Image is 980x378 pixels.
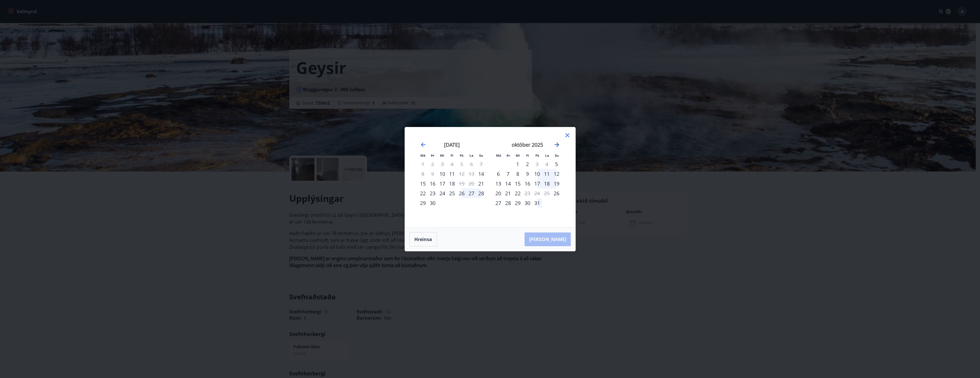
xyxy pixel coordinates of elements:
[476,169,486,179] td: Choose sunnudagur, 14. september 2025 as your check-in date. It’s available.
[535,153,539,158] small: Fö
[523,198,532,208] div: 30
[467,169,476,179] td: Not available. laugardagur, 13. september 2025
[428,159,437,169] td: Not available. þriðjudagur, 2. september 2025
[447,188,457,198] div: 25
[516,153,520,158] small: Mi
[418,198,428,208] div: 29
[457,159,467,169] td: Not available. föstudagur, 5. september 2025
[503,198,513,208] div: 28
[467,188,476,198] div: 27
[418,169,428,179] td: Not available. mánudagur, 8. september 2025
[523,188,532,198] div: Aðeins útritun í boði
[493,198,503,208] td: Choose mánudagur, 27. október 2025 as your check-in date. It’s available.
[552,169,561,179] td: Choose sunnudagur, 12. október 2025 as your check-in date. It’s available.
[523,198,532,208] td: Choose fimmtudagur, 30. október 2025 as your check-in date. It’s available.
[476,169,486,179] div: Aðeins innritun í boði
[476,188,486,198] td: Choose sunnudagur, 28. september 2025 as your check-in date. It’s available.
[418,179,428,188] div: 15
[428,179,437,188] td: Choose þriðjudagur, 16. september 2025 as your check-in date. It’s available.
[418,179,428,188] td: Choose mánudagur, 15. september 2025 as your check-in date. It’s available.
[513,179,523,188] td: Choose miðvikudagur, 15. október 2025 as your check-in date. It’s available.
[418,188,428,198] div: 22
[428,169,437,179] td: Not available. þriðjudagur, 9. september 2025
[418,198,428,208] td: Choose mánudagur, 29. september 2025 as your check-in date. It’s available.
[428,188,437,198] div: 23
[512,141,543,148] strong: október 2025
[553,141,560,148] div: Move forward to switch to the next month.
[552,188,561,198] div: Aðeins innritun í boði
[503,188,513,198] div: 21
[542,179,552,188] div: 18
[447,179,457,188] div: 18
[493,179,503,188] div: 13
[552,188,561,198] td: Choose sunnudagur, 26. október 2025 as your check-in date. It’s available.
[451,153,453,158] small: Fi
[542,179,552,188] td: Choose laugardagur, 18. október 2025 as your check-in date. It’s available.
[409,232,437,246] button: Hreinsa
[437,188,447,198] td: Choose miðvikudagur, 24. september 2025 as your check-in date. It’s available.
[523,169,532,179] div: 9
[542,159,552,169] td: Not available. laugardagur, 4. október 2025
[507,153,510,158] small: Þr
[428,179,437,188] div: 16
[476,159,486,169] td: Not available. sunnudagur, 7. september 2025
[503,169,513,179] td: Choose þriðjudagur, 7. október 2025 as your check-in date. It’s available.
[428,198,437,208] td: Choose þriðjudagur, 30. september 2025 as your check-in date. It’s available.
[526,153,529,158] small: Fi
[428,198,437,208] div: 30
[437,179,447,188] div: 17
[513,169,523,179] td: Choose miðvikudagur, 8. október 2025 as your check-in date. It’s available.
[476,179,486,188] div: Aðeins innritun í boði
[523,188,532,198] td: Not available. fimmtudagur, 23. október 2025
[542,169,552,179] div: 11
[532,169,542,179] div: 10
[513,188,523,198] td: Choose miðvikudagur, 22. október 2025 as your check-in date. It’s available.
[467,159,476,169] td: Not available. laugardagur, 6. september 2025
[457,188,467,198] div: 26
[513,169,523,179] div: 8
[447,179,457,188] td: Choose fimmtudagur, 18. september 2025 as your check-in date. It’s available.
[513,198,523,208] div: 29
[532,198,542,208] div: 31
[555,153,559,158] small: Su
[523,169,532,179] td: Choose fimmtudagur, 9. október 2025 as your check-in date. It’s available.
[493,169,503,179] td: Choose mánudagur, 6. október 2025 as your check-in date. It’s available.
[437,169,447,179] td: Choose miðvikudagur, 10. september 2025 as your check-in date. It’s available.
[552,159,561,169] td: Choose sunnudagur, 5. október 2025 as your check-in date. It’s available.
[431,153,434,158] small: Þr
[503,179,513,188] td: Choose þriðjudagur, 14. október 2025 as your check-in date. It’s available.
[476,188,486,198] div: 28
[503,198,513,208] td: Choose þriðjudagur, 28. október 2025 as your check-in date. It’s available.
[496,153,501,158] small: Má
[437,159,447,169] td: Not available. miðvikudagur, 3. september 2025
[437,169,447,179] div: Aðeins innritun í boði
[503,169,513,179] div: 7
[469,153,473,158] small: La
[418,188,428,198] td: Choose mánudagur, 22. september 2025 as your check-in date. It’s available.
[503,188,513,198] td: Choose þriðjudagur, 21. október 2025 as your check-in date. It’s available.
[523,179,532,188] div: 16
[447,169,457,179] div: 11
[513,179,523,188] div: 15
[493,179,503,188] td: Choose mánudagur, 13. október 2025 as your check-in date. It’s available.
[532,179,542,188] div: 17
[523,159,532,169] td: Choose fimmtudagur, 2. október 2025 as your check-in date. It’s available.
[552,179,561,188] td: Choose sunnudagur, 19. október 2025 as your check-in date. It’s available.
[460,153,463,158] small: Fö
[437,179,447,188] td: Choose miðvikudagur, 17. september 2025 as your check-in date. It’s available.
[457,169,467,179] td: Not available. föstudagur, 12. september 2025
[532,159,542,169] div: Aðeins útritun í boði
[493,188,503,198] td: Choose mánudagur, 20. október 2025 as your check-in date. It’s available.
[542,188,552,198] td: Not available. laugardagur, 25. október 2025
[493,198,503,208] div: 27
[532,188,542,198] td: Not available. föstudagur, 24. október 2025
[493,188,503,198] div: 20
[440,153,444,158] small: Mi
[420,141,427,148] div: Move backward to switch to the previous month.
[479,153,483,158] small: Su
[523,159,532,169] div: 2
[552,159,561,169] div: Aðeins innritun í boði
[532,159,542,169] td: Not available. föstudagur, 3. október 2025
[542,169,552,179] td: Choose laugardagur, 11. október 2025 as your check-in date. It’s available.
[545,153,549,158] small: La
